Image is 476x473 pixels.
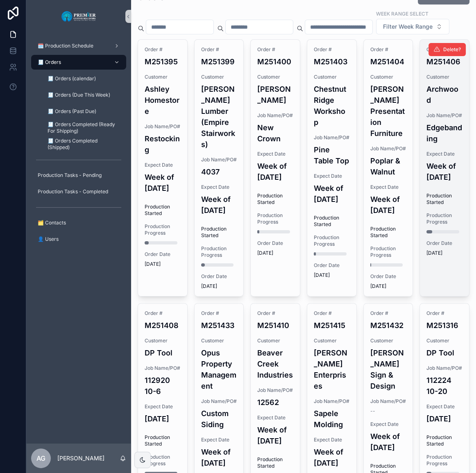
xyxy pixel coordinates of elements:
[38,220,66,226] span: 🗂️ Contacts
[201,310,237,317] span: Order #
[314,272,350,278] span: [DATE]
[257,337,293,344] span: Customer
[38,188,108,195] span: Production Tasks - Completed
[26,33,131,257] div: scrollable content
[145,261,181,267] span: [DATE]
[370,46,406,53] span: Order #
[201,245,237,258] span: Production Progress
[426,337,462,344] span: Customer
[370,245,406,258] span: Production Progress
[31,215,126,230] a: 🗂️ Contacts
[426,212,462,225] span: Production Progress
[257,456,293,469] span: Production Started
[257,387,293,394] span: Job Name/PO#
[314,337,350,344] span: Customer
[41,104,126,119] a: 🧾 Orders (Past Due)
[257,347,293,380] h4: Beaver Creek Industries
[41,88,126,102] a: 🧾 Orders (Due This Week)
[257,397,293,408] h4: 12562
[426,375,462,397] h4: 112224 10-20
[314,215,350,228] span: Production Started
[257,74,293,80] span: Customer
[201,166,237,177] h4: 4037
[426,122,462,144] h4: Edgebanding
[428,43,466,56] button: Delete?
[257,320,293,331] h4: M251410
[426,74,462,80] span: Customer
[48,75,96,82] span: 🧾 Orders (calendar)
[370,408,375,414] span: --
[426,192,462,206] span: Production Started
[314,234,350,247] span: Production Progress
[145,434,181,447] span: Production Started
[376,10,428,17] label: Week Range Select
[426,151,462,157] span: Expect Date
[38,236,59,242] span: 👤 Users
[145,251,181,258] span: Order Date
[201,408,237,430] h4: Custom Siding
[426,84,462,106] h4: Archwood
[376,19,449,34] button: Select Button
[370,145,406,152] span: Job Name/PO#
[314,56,350,67] h4: M251403
[257,161,293,183] h4: Week of [DATE]
[257,84,293,106] h4: [PERSON_NAME]
[314,262,350,269] span: Order Date
[314,46,350,53] span: Order #
[201,84,237,150] h4: [PERSON_NAME] Lumber (Empire Stairworks)
[201,226,237,239] span: Production Started
[145,454,181,467] span: Production Progress
[370,226,406,239] span: Production Started
[314,134,350,141] span: Job Name/PO#
[194,39,244,296] a: Order #M251399Customer[PERSON_NAME] Lumber (Empire Stairworks)Job Name/PO#4037Expect DateWeek of ...
[426,454,462,467] span: Production Progress
[426,347,462,358] h4: DP Tool
[314,408,350,430] h4: Sapele Molding
[201,46,237,53] span: Order #
[145,375,181,397] h4: 112920 10-6
[201,56,237,67] h4: M251399
[426,250,462,256] span: [DATE]
[48,108,96,115] span: 🧾 Orders (Past Due)
[370,74,406,80] span: Customer
[257,112,293,119] span: Job Name/PO#
[31,38,126,53] a: 🗓️ Production Schedule
[426,434,462,447] span: Production Started
[145,123,181,130] span: Job Name/PO#
[257,212,293,225] span: Production Progress
[201,283,237,290] span: [DATE]
[201,437,237,443] span: Expect Date
[257,122,293,144] h4: New Crown
[370,337,406,344] span: Customer
[426,112,462,119] span: Job Name/PO#
[370,56,406,67] h4: M251404
[314,310,350,317] span: Order #
[31,184,126,199] a: Production Tasks - Completed
[31,232,126,247] a: 👤 Users
[370,310,406,317] span: Order #
[314,183,350,205] h4: Week of [DATE]
[426,413,462,424] h4: [DATE]
[314,347,350,392] h4: [PERSON_NAME] Enterprises
[370,283,406,290] span: [DATE]
[314,173,350,179] span: Expect Date
[36,453,45,463] span: AG
[38,43,93,49] span: 🗓️ Production Schedule
[201,320,237,331] h4: M251433
[31,168,126,183] a: Production Tasks - Pending
[257,310,293,317] span: Order #
[138,39,188,296] a: Order #M251395CustomerAshley HomestoreJob Name/PO#RestockingExpect DateWeek of [DATE]Production S...
[57,454,104,462] p: [PERSON_NAME]
[41,137,126,152] a: 🧾 Orders Completed (Shipped)
[426,320,462,331] h4: M251316
[48,92,110,98] span: 🧾 Orders (Due This Week)
[38,59,61,66] span: 🧾 Orders
[250,39,300,296] a: Order #M251400Customer[PERSON_NAME]Job Name/PO#New CrownExpect DateWeek of [DATE]Production Start...
[145,56,181,67] h4: M251395
[48,138,118,151] span: 🧾 Orders Completed (Shipped)
[426,403,462,410] span: Expect Date
[145,74,181,80] span: Customer
[426,240,462,247] span: Order Date
[201,446,237,468] h4: Week of [DATE]
[201,347,237,392] h4: Opus Property Management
